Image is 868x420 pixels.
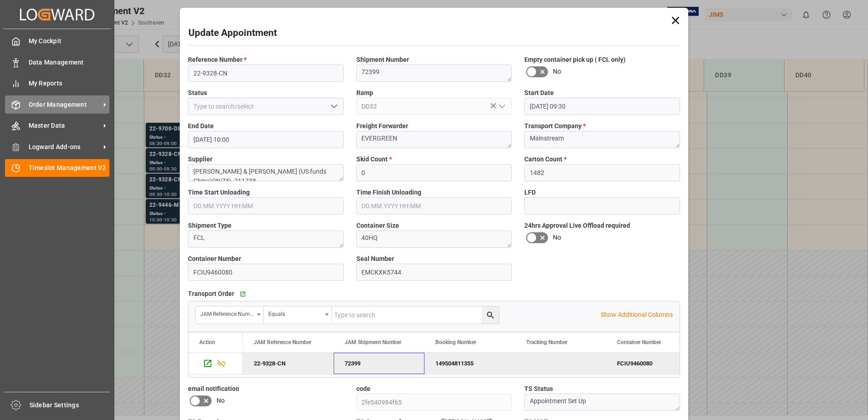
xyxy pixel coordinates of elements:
[334,353,424,374] div: 72399
[345,339,401,345] span: JAM Shipment Number
[29,58,110,67] span: Data Management
[188,26,277,40] h2: Update Appointment
[356,230,512,248] textarea: 40HQ
[356,65,512,82] textarea: 72399
[332,306,499,324] input: Type to search
[356,131,512,148] textarea: EVERGREEN
[524,131,680,148] textarea: Mainstream
[188,230,344,248] textarea: FCL
[526,339,567,345] span: Tracking Number
[524,55,626,65] span: Empty container pick up ( FCL only)
[217,396,225,405] span: No
[482,306,499,324] button: search button
[188,164,344,181] textarea: [PERSON_NAME] & [PERSON_NAME] (US funds China)(W/T*)- 211738
[188,98,344,115] input: Type to search/select
[356,197,512,215] input: DD.MM.YYYY HH:MM
[617,339,661,345] span: Container Number
[29,36,110,46] span: My Cockpit
[199,339,215,345] div: Action
[29,142,100,152] span: Logward Add-ons
[524,221,630,230] span: 24hrs Approval Live Offload required
[264,306,332,324] button: open menu
[200,308,254,318] div: JAM Reference Number
[29,100,100,110] span: Order Management
[356,254,394,264] span: Seal Number
[524,384,553,394] span: TS Status
[524,394,680,411] textarea: Appointment Set Up
[553,233,561,242] span: No
[356,121,408,131] span: Freight Forwarder
[524,88,554,98] span: Start Date
[553,67,561,76] span: No
[29,163,110,173] span: Timeslot Management V2
[5,53,109,71] a: Data Management
[601,310,673,320] p: Show Additional Columns
[188,197,344,215] input: DD.MM.YYYY HH:MM
[356,55,409,65] span: Shipment Number
[356,384,370,394] span: code
[188,121,214,131] span: End Date
[29,121,100,130] span: Master Data
[356,155,392,164] span: Skid Count
[5,32,109,50] a: My Cockpit
[524,188,536,197] span: LFD
[188,254,241,264] span: Container Number
[188,353,243,375] div: Press SPACE to deselect this row.
[188,131,344,148] input: DD.MM.YYYY HH:MM
[188,289,234,299] span: Transport Order
[326,100,340,114] button: open menu
[356,221,399,230] span: Container Size
[524,155,567,164] span: Carton Count
[606,353,697,374] div: FCIU9460080
[243,353,334,374] div: 22-9328-CN
[254,339,311,345] span: JAM Reference Number
[524,121,586,131] span: Transport Company
[196,306,264,324] button: open menu
[356,98,512,115] input: Type to search/select
[424,353,515,374] div: 149504811355
[524,98,680,115] input: DD.MM.YYYY HH:MM
[188,88,207,98] span: Status
[356,188,421,197] span: Time Finish Unloading
[435,339,476,345] span: Booking Number
[356,88,373,98] span: Ramp
[268,308,322,318] div: Equals
[188,188,250,197] span: Time Start Unloading
[188,155,212,164] span: Supplier
[30,400,111,410] span: Sidebar Settings
[188,384,239,394] span: email notification
[188,221,232,230] span: Shipment Type
[188,55,247,65] span: Reference Number
[29,79,110,88] span: My Reports
[5,159,109,177] a: Timeslot Management V2
[495,100,508,114] button: open menu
